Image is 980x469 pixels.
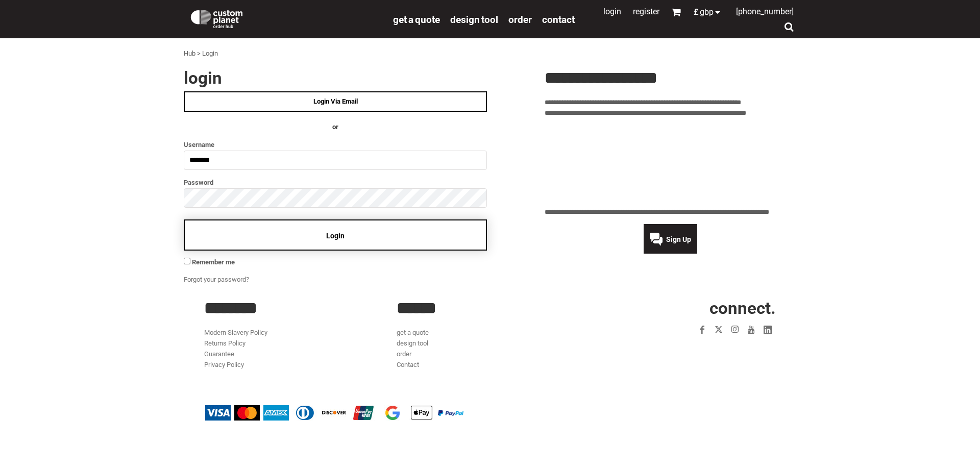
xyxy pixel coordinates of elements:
a: get a quote [393,13,440,25]
span: order [508,14,532,26]
a: Register [633,7,659,16]
a: Hub [184,50,195,57]
div: Login [202,48,218,59]
img: Discover [322,405,347,421]
input: Remember me [184,258,190,264]
img: PayPal [438,410,463,416]
span: get a quote [393,14,440,26]
a: Custom Planet [184,3,388,33]
a: order [508,13,532,25]
span: Login [326,232,345,240]
span: £ [694,8,700,16]
a: Returns Policy [204,339,246,347]
label: Password [184,177,487,188]
a: design tool [450,13,498,25]
a: get a quote [397,329,429,336]
iframe: Customer reviews powered by Trustpilot [545,125,796,201]
a: Guarantee [204,350,234,358]
a: Privacy Policy [204,361,244,368]
a: Login Via Email [184,91,487,112]
span: Login Via Email [313,97,358,105]
h2: CONNECT. [590,300,776,316]
a: Contact [397,361,419,368]
img: Google Pay [380,405,405,421]
span: Remember me [192,258,235,266]
span: Contact [542,14,575,26]
iframe: Customer reviews powered by Trustpilot [635,344,776,356]
label: Username [184,139,487,151]
a: Forgot your password? [184,276,249,283]
h4: OR [184,122,487,133]
h2: Login [184,69,487,86]
span: [PHONE_NUMBER] [736,7,794,16]
span: GBP [700,8,714,16]
span: Sign Up [666,235,691,243]
img: Apple Pay [409,405,434,421]
a: Login [603,7,621,16]
img: American Express [263,405,289,421]
span: design tool [450,14,498,26]
a: design tool [397,339,428,347]
img: Custom Planet [189,8,244,28]
a: order [397,350,411,358]
div: > [197,48,201,59]
img: Visa [205,405,231,421]
a: Contact [542,13,575,25]
img: China UnionPay [351,405,376,421]
img: Mastercard [234,405,260,421]
img: Diners Club [292,405,318,421]
a: Modern Slavery Policy [204,329,267,336]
